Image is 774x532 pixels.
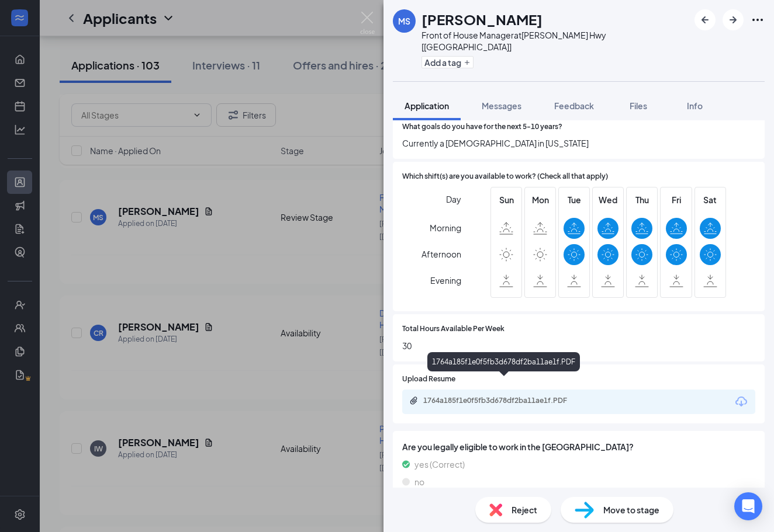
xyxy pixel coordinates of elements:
span: Info [687,100,703,111]
span: no [414,475,424,488]
span: Sun [496,193,517,206]
span: Mon [530,193,551,206]
svg: ArrowLeftNew [698,13,712,27]
span: Application [405,100,449,111]
svg: Download [734,395,748,409]
span: Wed [597,193,618,206]
svg: Plus [464,59,471,66]
span: Currently a [DEMOGRAPHIC_DATA] in [US_STATE] [402,137,755,149]
svg: Ellipses [751,13,765,27]
span: Afternoon [421,244,461,265]
span: What goals do you have for the next 5-10 years? [402,121,562,133]
span: Files [630,100,647,111]
span: Total Hours Available Per Week [402,324,505,335]
h1: [PERSON_NAME] [421,9,543,29]
span: Day [446,193,461,206]
button: PlusAdd a tag [421,56,474,68]
span: Upload Resume [402,374,455,385]
span: Fri [666,193,687,206]
span: Messages [482,100,521,111]
span: Sat [700,193,721,206]
span: Move to stage [603,503,659,516]
span: Which shift(s) are you available to work? (Check all that apply) [402,171,608,182]
span: Morning [430,217,461,238]
div: 1764a185f1e0f5fb3d678df2ba11ae1f.PDF [427,352,580,371]
span: Evening [430,270,461,291]
span: yes (Correct) [414,458,465,471]
span: Are you legally eligible to work in the [GEOGRAPHIC_DATA]? [402,440,755,453]
div: Open Intercom Messenger [734,492,762,520]
a: Paperclip1764a185f1e0f5fb3d678df2ba11ae1f.PDF [409,396,599,407]
span: Feedback [554,100,594,111]
span: Thu [631,193,652,206]
div: Front of House Manager at [PERSON_NAME] Hwy [[GEOGRAPHIC_DATA]] [421,29,689,53]
svg: ArrowRight [726,13,740,27]
button: ArrowLeftNew [694,9,716,30]
span: Reject [512,503,537,516]
button: ArrowRight [723,9,744,30]
span: 30 [402,339,755,352]
span: Tue [564,193,585,206]
div: MS [398,15,410,27]
div: 1764a185f1e0f5fb3d678df2ba11ae1f.PDF [423,396,587,405]
svg: Paperclip [409,396,419,405]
